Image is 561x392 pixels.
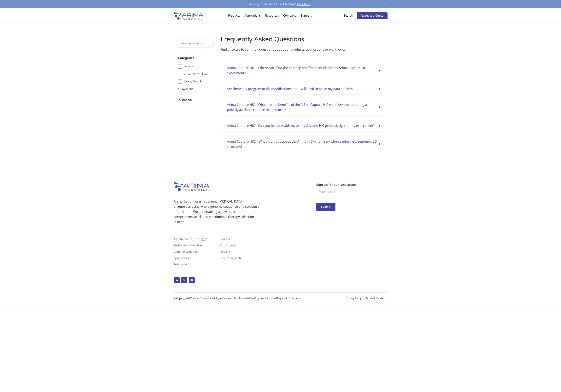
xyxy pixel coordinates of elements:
span: Show More [178,87,193,91]
a: Aventa Clinical Testing [174,238,207,242]
p: Arima Genomics is redefining [MEDICAL_DATA] diagnostics using whole-genome sequence and structure... [174,199,259,224]
a: Privacy Policy [347,297,361,300]
div: Looking for Aventa Clinical Testing? [174,2,388,7]
div: Arima Capture-HiC – Where can I find the baitmap and fragment file for my Arima Capture-HiC exper... [227,65,381,76]
input: Search [178,39,212,47]
div: Arima Capture-HiC – Can you help me with my Arima Capture-HiC probe design for my experiment? [227,123,381,128]
a: Click Here [296,2,312,6]
div: Arima Capture-HiC – What are the benefits of the Arima Capture HiC workflow over adopting a publi... [227,102,381,112]
h2: Frequently Asked Questions [221,35,387,47]
p: Sign up for our Newsletter [316,182,388,187]
p: Search [344,13,353,18]
a: Services [220,250,230,255]
a: Follow on LinkedIn [174,277,180,283]
div: Arima Capture-HiC: – What is unique about the Arima-HiC+ chemistry when capturing a genome’s 3D s... [227,139,381,149]
h4: Categories [178,55,212,63]
label: Quality Control [178,79,212,84]
a: Publications [174,263,190,267]
img: Arima-Genomics-logo [174,182,209,191]
label: Arima-HIC Workflow [178,71,212,77]
a: Follow on X [181,277,187,283]
label: Analysis [178,63,212,69]
a: Request a Quote [357,12,388,19]
a: Terms & Conditions [366,297,388,300]
a: Careers [220,238,230,242]
a: Technology Overview [174,244,202,248]
iframe: Form 0 [316,187,388,218]
a: Follow on Youtube [189,277,195,283]
p: © Copyright Arima Genomics. All Rights Reserved. For Research Use Only. Not for Use in Diagnostic... [174,296,334,301]
a: Genome-Wide HiC [174,250,198,255]
div: Are there any program or file modifications that I will need to begin my data analysis? [227,86,381,91]
a: Request a Quote [220,257,242,261]
a: Epigenetics [174,257,189,261]
img: Arima-Genomics-logo [174,12,203,20]
input: Clear All [178,97,193,103]
p: Find answers to common questions about our products, applications or workflows. [221,47,387,52]
span: 2025 [187,296,192,300]
a: Distributors [220,244,235,248]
